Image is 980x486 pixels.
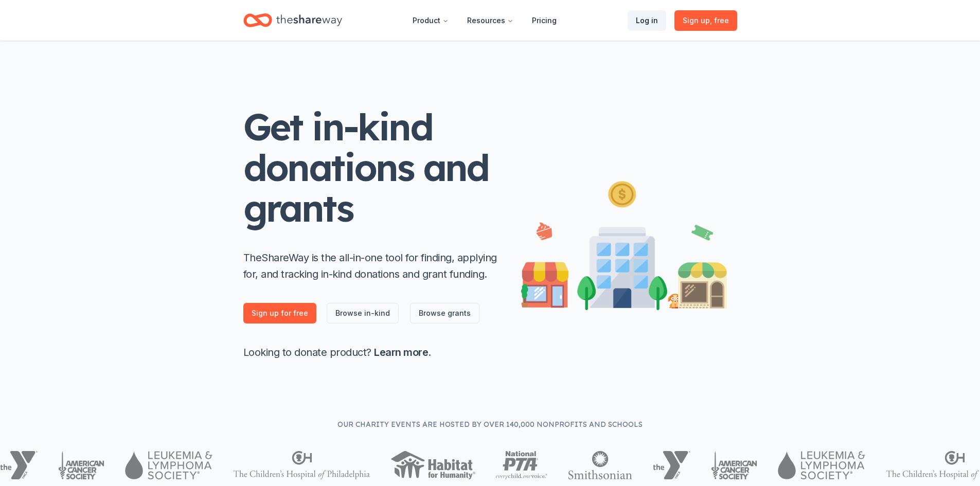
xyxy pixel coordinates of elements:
[390,451,475,479] img: Habitat for Humanity
[243,8,342,32] a: Home
[374,346,428,358] a: Learn more
[243,303,316,323] a: Sign up for free
[243,249,501,282] p: TheShareWay is the all-in-one tool for finding, applying for, and tracking in-kind donations and ...
[674,10,737,31] a: Sign up, free
[233,451,370,479] img: The Children's Hospital of Philadelphia
[524,10,565,31] a: Pricing
[496,451,548,479] img: National PTA
[459,10,522,31] button: Resources
[327,303,399,323] a: Browse in-kind
[653,451,690,479] img: YMCA
[404,10,457,31] button: Product
[243,106,501,229] h1: Get in-kind donations and grants
[58,451,105,479] img: American Cancer Society
[125,451,212,479] img: Leukemia & Lymphoma Society
[410,303,479,323] a: Browse grants
[521,177,727,310] img: Illustration for landing page
[683,14,729,27] span: Sign up
[568,451,632,479] img: Smithsonian
[711,451,758,479] img: American Cancer Society
[778,451,865,479] img: Leukemia & Lymphoma Society
[628,10,666,31] a: Log in
[404,8,565,32] nav: Main
[710,16,729,25] span: , free
[243,344,501,361] p: Looking to donate product? .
